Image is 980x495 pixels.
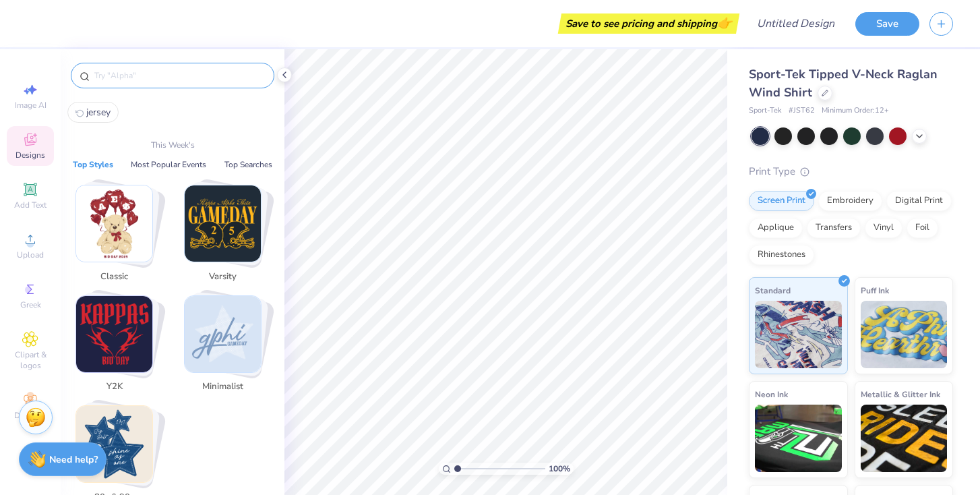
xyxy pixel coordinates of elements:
[67,295,169,399] button: Stack Card Button Y2K
[865,218,902,238] div: Vinyl
[67,185,169,289] button: Stack Card Button Classic
[151,139,195,151] p: This Week's
[16,150,45,161] span: Designs
[749,245,814,265] div: Rhinestones
[749,66,938,100] span: Sport-Tek Tipped V-Neck Raglan Wind Shirt
[49,453,98,466] strong: Need help?
[549,463,570,475] span: 100 %
[76,185,152,262] img: Classic
[176,185,278,289] button: Stack Card Button Varsity
[201,380,245,394] span: Minimalist
[861,387,940,401] span: Metallic & Glitter Ink
[14,200,47,210] span: Add Text
[201,270,245,284] span: Varsity
[749,218,803,238] div: Applique
[749,191,814,211] div: Screen Print
[746,10,845,37] input: Untitled Design
[861,405,948,472] img: Metallic & Glitter Ink
[755,283,791,297] span: Standard
[755,301,842,368] img: Standard
[17,250,44,260] span: Upload
[14,410,47,421] span: Decorate
[886,191,952,211] div: Digital Print
[220,158,276,171] button: Top Searches
[807,218,861,238] div: Transfers
[76,296,152,372] img: Y2K
[717,15,732,31] span: 👉
[7,349,54,371] span: Clipart & logos
[92,270,136,284] span: Classic
[861,301,948,368] img: Puff Ink
[855,12,919,36] button: Save
[822,105,889,117] span: Minimum Order: 12 +
[69,158,117,171] button: Top Styles
[20,299,41,310] span: Greek
[749,164,953,179] div: Print Type
[749,105,782,117] span: Sport-Tek
[176,295,278,399] button: Stack Card Button Minimalist
[185,296,261,372] img: Minimalist
[818,191,882,211] div: Embroidery
[127,158,210,171] button: Most Popular Events
[76,406,152,482] img: 80s & 90s
[907,218,938,238] div: Foil
[755,387,788,401] span: Neon Ink
[789,105,815,117] span: # JST62
[185,185,261,262] img: Varsity
[755,405,842,472] img: Neon Ink
[86,106,111,119] span: jersey
[561,13,736,34] div: Save to see pricing and shipping
[67,102,119,123] button: jersey0
[15,100,47,111] span: Image AI
[93,69,266,82] input: Try "Alpha"
[861,283,889,297] span: Puff Ink
[92,380,136,394] span: Y2K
